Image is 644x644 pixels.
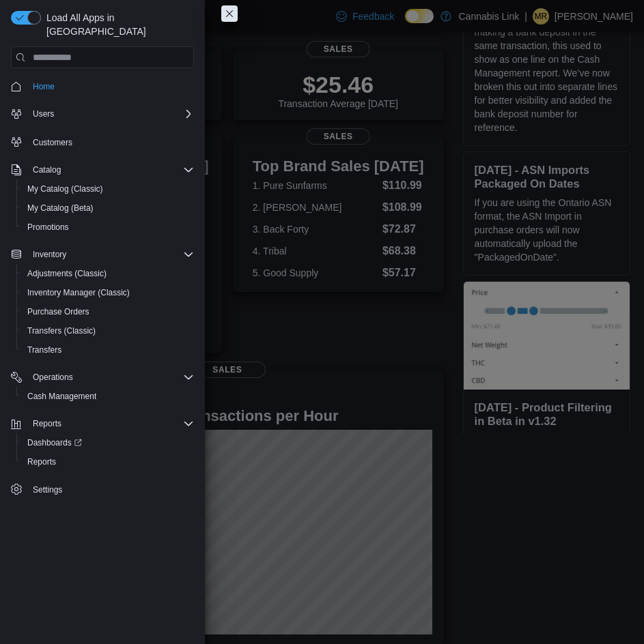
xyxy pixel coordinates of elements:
[27,437,82,448] span: Dashboards
[27,369,79,385] button: Operations
[22,200,194,216] span: My Catalog (Beta)
[27,106,59,122] button: Users
[33,81,55,92] span: Home
[27,481,194,498] span: Settings
[22,435,194,451] span: Dashboards
[33,484,62,495] span: Settings
[221,5,238,22] button: Close this dialog
[22,265,112,282] a: Adjustments (Classic)
[27,369,194,385] span: Operations
[16,199,199,218] button: My Catalog (Beta)
[22,219,194,235] span: Promotions
[16,264,199,283] button: Adjustments (Classic)
[27,162,66,178] button: Catalog
[27,415,194,432] span: Reports
[41,11,194,38] span: Load All Apps in [GEOGRAPHIC_DATA]
[16,283,199,302] button: Inventory Manager (Classic)
[22,265,194,282] span: Adjustments (Classic)
[27,133,194,150] span: Customers
[27,345,61,355] span: Transfers
[27,246,194,263] span: Inventory
[27,306,89,317] span: Purchase Orders
[5,245,199,264] button: Inventory
[22,219,74,235] a: Promotions
[27,415,67,432] button: Reports
[16,452,199,471] button: Reports
[22,388,102,405] a: Cash Management
[5,368,199,387] button: Operations
[22,284,194,301] span: Inventory Manager (Classic)
[22,323,101,339] a: Transfers (Classic)
[27,456,56,467] span: Reports
[22,200,99,216] a: My Catalog (Beta)
[33,164,61,175] span: Catalog
[16,302,199,321] button: Purchase Orders
[22,342,194,358] span: Transfers
[16,340,199,360] button: Transfers
[22,435,87,451] a: Dashboards
[5,480,199,499] button: Settings
[27,106,194,122] span: Users
[22,181,194,197] span: My Catalog (Classic)
[11,71,194,502] nav: Complex example
[22,323,194,339] span: Transfers (Classic)
[16,321,199,340] button: Transfers (Classic)
[27,134,78,151] a: Customers
[22,304,95,320] a: Purchase Orders
[27,391,96,402] span: Cash Management
[27,78,60,95] a: Home
[27,325,96,336] span: Transfers (Classic)
[27,184,103,194] span: My Catalog (Classic)
[16,179,199,199] button: My Catalog (Classic)
[33,249,66,260] span: Inventory
[5,132,199,151] button: Customers
[5,414,199,433] button: Reports
[22,181,109,197] a: My Catalog (Classic)
[16,218,199,237] button: Promotions
[33,137,72,148] span: Customers
[27,203,94,214] span: My Catalog (Beta)
[27,162,194,178] span: Catalog
[27,268,107,279] span: Adjustments (Classic)
[33,108,54,119] span: Users
[16,433,199,452] a: Dashboards
[27,78,194,95] span: Home
[22,388,194,405] span: Cash Management
[22,304,194,320] span: Purchase Orders
[5,160,199,179] button: Catalog
[27,287,130,298] span: Inventory Manager (Classic)
[33,418,61,429] span: Reports
[22,284,135,301] a: Inventory Manager (Classic)
[27,222,69,233] span: Promotions
[33,372,73,383] span: Operations
[16,387,199,406] button: Cash Management
[22,342,67,358] a: Transfers
[5,104,199,123] button: Users
[22,454,61,470] a: Reports
[27,482,68,498] a: Settings
[27,246,72,263] button: Inventory
[5,76,199,96] button: Home
[22,454,194,470] span: Reports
